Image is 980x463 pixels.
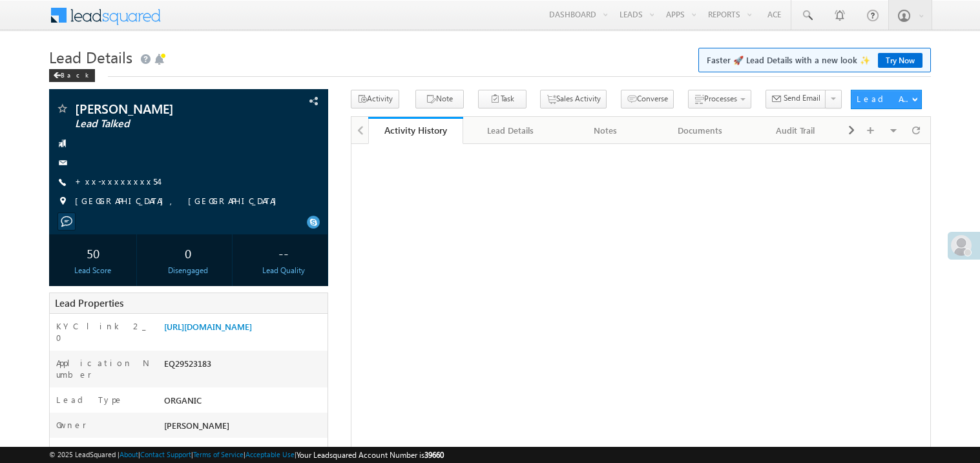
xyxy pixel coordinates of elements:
button: Note [415,90,464,108]
a: Notes [558,117,653,144]
span: 39660 [424,450,444,460]
div: 0 [147,241,229,265]
a: About [120,450,138,458]
a: Acceptable Use [245,450,295,458]
span: Lead Details [49,46,132,67]
label: Lead Type [56,394,123,406]
span: Lead Properties [55,296,123,309]
a: Audit Trail [748,117,843,144]
button: Task [478,90,526,108]
a: Try Now [878,53,923,68]
span: [GEOGRAPHIC_DATA], [GEOGRAPHIC_DATA] [75,195,283,208]
a: Back [49,68,101,79]
a: [URL][DOMAIN_NAME] [164,321,252,332]
div: Lead Score [52,265,134,276]
a: Contact Support [140,450,191,458]
div: Lead Quality [243,265,324,276]
button: Sales Activity [540,90,607,108]
div: -- [243,241,324,265]
span: Your Leadsquared Account Number is [297,450,444,460]
button: Send Email [766,90,826,108]
div: Disengaged [147,265,229,276]
div: ORGANIC [161,394,328,412]
span: [PERSON_NAME] [164,420,229,431]
div: Documents [663,123,736,138]
label: KYC link 2_0 [56,320,151,344]
div: Lead Details [474,123,547,138]
button: Processes [688,90,751,108]
div: 50 [52,241,134,265]
div: Notes [568,123,641,138]
span: Faster 🚀 Lead Details with a new look ✨ [707,54,923,67]
div: EQ29523183 [161,357,328,375]
button: Lead Actions [851,90,922,109]
div: Activity History [378,124,454,136]
span: Processes [704,94,737,103]
a: Documents [653,117,748,144]
span: © 2025 LeadSquared | | | | | [49,449,444,461]
button: Converse [621,90,674,108]
a: +xx-xxxxxxxx54 [75,176,158,187]
label: Application Number [56,357,151,380]
a: Lead Details [463,117,558,144]
label: Owner [56,419,87,431]
a: Activity History [368,117,463,144]
div: Back [49,69,95,82]
div: Lead Actions [857,93,912,105]
div: Audit Trail [758,123,831,138]
span: [PERSON_NAME] [75,102,248,115]
span: Lead Talked [75,118,248,130]
button: Activity [351,90,399,108]
span: Send Email [784,92,820,104]
a: Terms of Service [193,450,244,458]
